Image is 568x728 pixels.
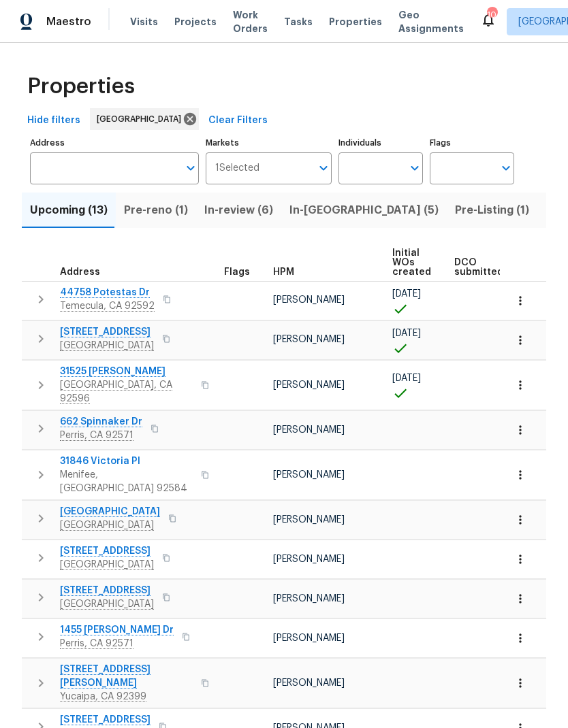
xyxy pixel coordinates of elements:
span: Maestro [46,15,91,29]
span: Upcoming (13) [30,201,108,220]
label: Address [30,139,199,147]
span: [PERSON_NAME] [273,470,345,480]
span: [GEOGRAPHIC_DATA] [97,112,187,126]
span: In-[GEOGRAPHIC_DATA] (5) [289,201,439,220]
span: Pre-reno (1) [124,201,188,220]
span: [PERSON_NAME] [273,295,345,305]
button: Clear Filters [203,108,273,133]
span: [DATE] [392,374,421,383]
span: 31846 Victoria Pl [60,454,193,468]
button: Open [496,159,516,178]
label: Markets [206,139,332,147]
span: [PERSON_NAME] [273,380,345,390]
button: Open [314,159,333,178]
span: [PERSON_NAME] [273,678,345,688]
span: [PERSON_NAME] [273,633,345,643]
button: Open [405,159,424,178]
span: [DATE] [392,329,421,338]
span: [PERSON_NAME] [273,425,345,435]
span: Visits [130,15,158,29]
span: [PERSON_NAME] [273,555,345,564]
span: [PERSON_NAME] [273,594,345,603]
span: Initial WOs created [392,248,431,277]
span: DCO submitted [454,258,503,277]
label: Individuals [338,139,423,147]
span: Tasks [284,17,313,27]
span: Clear Filters [208,112,268,129]
button: Hide filters [22,108,86,133]
span: Pre-Listing (1) [455,201,529,220]
span: Flags [224,267,250,277]
span: Menifee, [GEOGRAPHIC_DATA] 92584 [60,468,193,495]
button: Open [181,159,200,178]
span: Work Orders [233,8,268,35]
span: Properties [329,15,382,29]
span: Geo Assignments [398,8,464,35]
span: HPM [273,267,294,277]
span: Address [60,267,100,277]
span: [DATE] [392,289,421,299]
label: Flags [430,139,514,147]
div: 10 [487,8,496,22]
div: [GEOGRAPHIC_DATA] [90,108,199,130]
span: [PERSON_NAME] [273,515,345,525]
span: Properties [27,80,135,93]
span: In-review (6) [204,201,273,220]
span: [PERSON_NAME] [273,335,345,344]
span: 1 Selected [215,163,259,174]
span: Hide filters [27,112,80,129]
span: Projects [174,15,217,29]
